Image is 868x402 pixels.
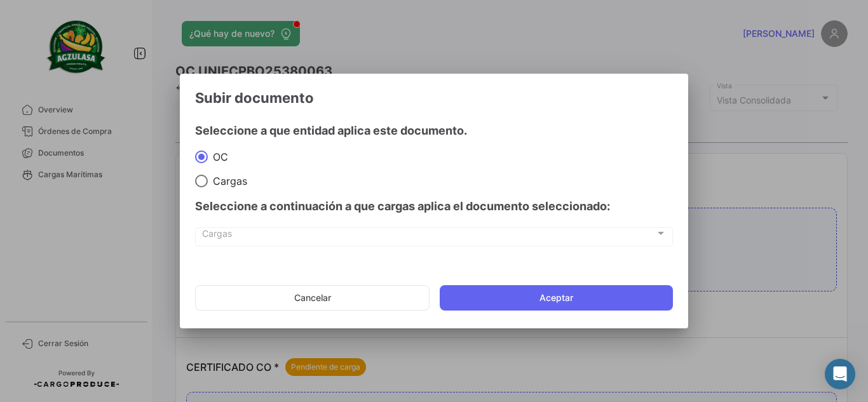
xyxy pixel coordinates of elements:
button: Aceptar [440,285,673,311]
h4: Seleccione a que entidad aplica este documento. [195,122,673,140]
h4: Seleccione a continuación a que cargas aplica el documento seleccionado: [195,198,673,215]
button: Cancelar [195,285,430,311]
span: Cargas [202,231,655,241]
div: Abrir Intercom Messenger [825,359,855,389]
span: Cargas [208,175,247,187]
span: OC [208,151,228,163]
h3: Subir documento [195,89,673,107]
